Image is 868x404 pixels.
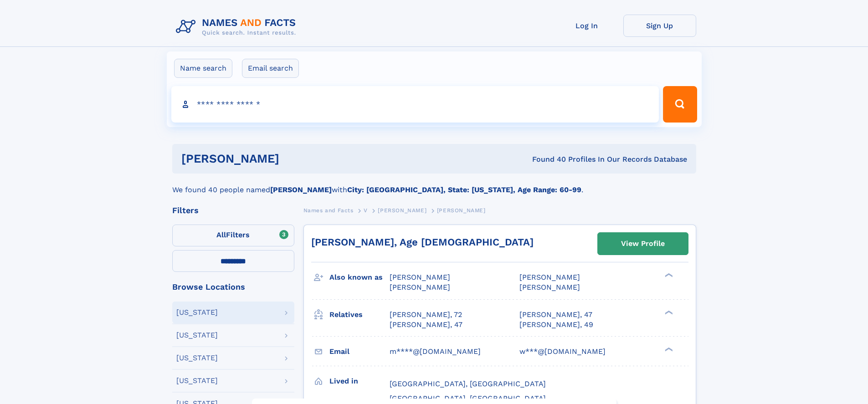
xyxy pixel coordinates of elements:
span: V [364,207,368,214]
button: Search Button [663,86,697,123]
label: Name search [174,59,232,78]
span: [PERSON_NAME] [390,273,450,281]
b: City: [GEOGRAPHIC_DATA], State: [US_STATE], Age Range: 60-99 [347,185,581,194]
h3: Email [329,344,390,359]
a: [PERSON_NAME] [378,205,426,216]
h1: [PERSON_NAME] [181,153,406,164]
span: [PERSON_NAME] [378,207,426,214]
div: Filters [172,206,294,215]
div: [US_STATE] [176,309,218,316]
img: Logo Names and Facts [172,15,303,39]
div: [US_STATE] [176,377,218,384]
span: [GEOGRAPHIC_DATA], [GEOGRAPHIC_DATA] [390,379,546,388]
div: [US_STATE] [176,354,218,362]
div: Browse Locations [172,283,294,291]
span: w***@[DOMAIN_NAME] [519,347,606,356]
span: [GEOGRAPHIC_DATA], [GEOGRAPHIC_DATA] [390,394,546,403]
a: Names and Facts [303,205,354,216]
h3: Also known as [329,270,390,285]
label: Email search [242,59,299,78]
a: Log In [550,15,623,37]
a: V [364,205,368,216]
h3: Relatives [329,307,390,322]
div: ❯ [663,309,673,315]
div: ❯ [663,346,673,352]
div: View Profile [621,233,665,254]
span: [PERSON_NAME] [519,273,580,281]
h3: Lived in [329,373,390,389]
label: Filters [172,225,294,246]
a: [PERSON_NAME], 49 [519,320,593,330]
span: [PERSON_NAME] [437,207,486,214]
div: [US_STATE] [176,332,218,339]
a: [PERSON_NAME], Age [DEMOGRAPHIC_DATA] [311,236,534,248]
span: All [216,230,226,239]
a: [PERSON_NAME], 72 [390,310,462,320]
a: Sign Up [623,15,696,37]
div: Found 40 Profiles In Our Records Database [406,154,687,164]
div: We found 40 people named with . [172,174,696,195]
b: [PERSON_NAME] [270,185,332,194]
span: [PERSON_NAME] [390,283,450,291]
span: [PERSON_NAME] [519,283,580,291]
div: ❯ [663,272,673,278]
a: View Profile [598,233,688,255]
a: [PERSON_NAME], 47 [519,310,592,320]
a: [PERSON_NAME], 47 [390,320,462,330]
input: search input [171,86,659,123]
